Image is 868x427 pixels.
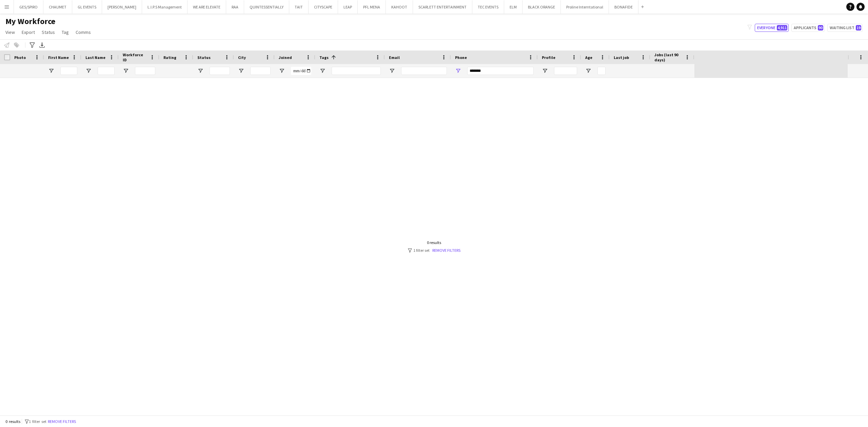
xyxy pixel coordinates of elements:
span: Export [22,29,35,35]
input: First Name Filter Input [60,67,77,75]
span: Jobs (last 90 days) [654,52,682,62]
button: TEC EVENTS [472,0,504,14]
input: Workforce ID Filter Input [135,67,155,75]
span: Status [42,29,55,35]
input: Joined Filter Input [291,67,311,75]
button: Open Filter Menu [48,68,54,74]
button: Open Filter Menu [542,68,548,74]
button: TAIT [289,0,309,14]
span: Email [389,55,400,60]
span: Photo [14,55,26,60]
button: QUINTESSENTIALLY [244,0,289,14]
button: Proline Interntational [561,0,609,14]
span: Age [585,55,592,60]
button: Open Filter Menu [123,68,129,74]
span: 19 [856,25,861,30]
button: RAA [226,0,244,14]
button: Applicants90 [791,24,825,32]
button: L.I.P.S Management [142,0,188,14]
input: Email Filter Input [401,67,447,75]
span: First Name [48,55,69,60]
a: View [3,28,18,37]
button: Waiting list19 [827,24,863,32]
button: KAHOOT [386,0,413,14]
a: Remove filters [432,248,460,253]
a: Export [19,28,38,37]
span: Last Name [85,55,105,60]
a: Comms [73,28,94,37]
div: 1 filter set [408,248,460,253]
button: Open Filter Menu [85,68,92,74]
button: ELM [504,0,522,14]
button: Open Filter Menu [585,68,591,74]
a: Tag [59,28,72,37]
span: My Workforce [5,16,55,26]
span: Phone [455,55,467,60]
span: 4,911 [777,25,787,30]
button: SCARLETT ENTERTAINMENT [413,0,472,14]
span: Tags [319,55,329,60]
input: Last Name Filter Input [98,67,115,75]
span: City [238,55,246,60]
button: Open Filter Menu [319,68,325,74]
span: 1 filter set [29,419,46,424]
button: CITYSCAPE [309,0,338,14]
input: Profile Filter Input [554,67,577,75]
div: 0 results [408,240,460,245]
span: Last job [614,55,629,60]
button: BONAFIDE [609,0,638,14]
span: 90 [818,25,823,30]
span: Comms [76,29,91,35]
button: WE ARE ELEVATE [188,0,226,14]
button: Open Filter Menu [197,68,203,74]
span: Joined [279,55,292,60]
span: Rating [163,55,176,60]
button: Open Filter Menu [455,68,461,74]
button: GES/SPIRO [14,0,43,14]
span: Tag [62,29,69,35]
app-action-btn: Export XLSX [38,41,46,49]
button: BLACK ORANGE [522,0,561,14]
button: PFL MENA [358,0,386,14]
span: Profile [542,55,555,60]
input: Status Filter Input [210,67,230,75]
button: Remove filters [46,418,77,425]
input: Column with Header Selection [4,54,10,60]
input: City Filter Input [250,67,271,75]
button: CHAUMET [43,0,72,14]
span: Workforce ID [123,52,147,62]
a: Status [39,28,58,37]
input: Age Filter Input [597,67,606,75]
button: LEAP [338,0,358,14]
button: Open Filter Menu [238,68,244,74]
button: GL EVENTS [72,0,102,14]
input: Phone Filter Input [467,67,534,75]
span: View [5,29,15,35]
button: [PERSON_NAME] [102,0,142,14]
button: Everyone4,911 [755,24,789,32]
button: Open Filter Menu [389,68,395,74]
span: Status [197,55,211,60]
button: Open Filter Menu [279,68,285,74]
app-action-btn: Advanced filters [28,41,36,49]
input: Tags Filter Input [332,67,381,75]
